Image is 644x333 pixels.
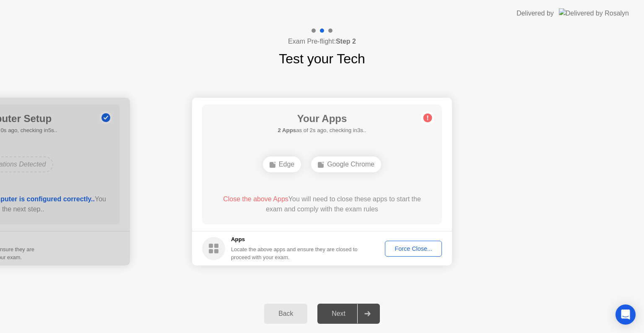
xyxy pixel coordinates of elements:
div: Google Chrome [311,156,381,172]
h5: Apps [231,235,358,244]
div: Next [320,310,357,317]
b: Step 2 [336,38,356,45]
div: Edge [263,156,301,172]
img: Delivered by Rosalyn [559,8,629,18]
div: Open Intercom Messenger [615,304,636,325]
h5: as of 2s ago, checking in3s.. [278,126,366,135]
button: Next [317,304,380,324]
div: Locate the above apps and ensure they are closed to proceed with your exam. [231,245,358,261]
b: 2 Apps [278,127,296,133]
div: Force Close... [388,245,439,252]
h1: Test your Tech [279,49,365,69]
span: Close the above Apps [223,195,288,203]
button: Force Close... [385,241,442,257]
div: Back [267,310,305,317]
div: You will need to close these apps to start the exam and comply with the exam rules [214,194,430,214]
div: Delivered by [517,8,554,18]
button: Back [264,304,307,324]
h4: Exam Pre-flight: [288,36,356,47]
h1: Your Apps [278,111,366,126]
